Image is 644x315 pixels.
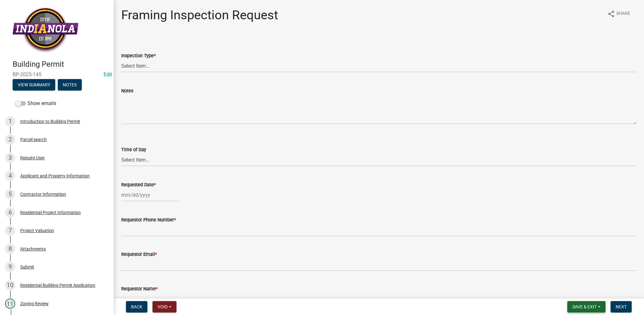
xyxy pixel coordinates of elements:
[20,210,81,215] div: Residential Project Information
[567,301,605,312] button: Save & Exit
[602,8,635,20] button: shareShare
[121,183,156,187] label: Requested Date
[13,7,78,53] img: City of Indianola, Iowa
[607,10,615,18] i: share
[121,148,146,152] label: Time of Day
[20,228,54,233] div: Project Valuation
[13,60,109,69] h4: Building Permit
[616,304,627,309] span: Next
[131,304,142,309] span: Back
[104,71,112,77] wm-modal-confirm: Edit Application Number
[121,252,157,257] label: Requestor Email
[20,156,45,160] div: Require User
[20,137,47,142] div: Parcel search
[5,134,15,145] div: 2
[20,119,80,124] div: Introduction to Building Permit
[121,218,176,222] label: Requestor Phone Number
[20,265,34,269] div: Submit
[5,207,15,218] div: 6
[5,299,15,309] div: 11
[15,100,56,107] label: Show emails
[5,225,15,236] div: 7
[611,301,632,312] button: Next
[5,280,15,290] div: 10
[616,10,630,18] span: Share
[152,301,176,312] button: Void
[121,8,278,23] h1: Framing Inspection Request
[572,304,597,309] span: Save & Exit
[20,301,49,306] div: Zoning Review
[121,188,179,201] input: mm/dd/yyyy
[126,301,147,312] button: Back
[13,83,55,88] wm-modal-confirm: Summary
[20,247,46,251] div: Attachments
[5,244,15,254] div: 8
[58,83,82,88] wm-modal-confirm: Notes
[121,54,156,58] label: Inspection Type
[5,189,15,199] div: 5
[5,262,15,272] div: 9
[20,283,95,287] div: Residential Building Permit Application
[121,89,133,93] label: Notes
[58,79,82,90] button: Notes
[5,171,15,181] div: 4
[121,287,158,291] label: Requestor Name
[5,153,15,163] div: 3
[13,71,101,77] span: BP-2025-145
[20,192,66,196] div: Contractor Information
[158,304,168,309] span: Void
[20,174,90,178] div: Applicant and Property Information
[104,71,112,77] a: Edit
[13,79,55,90] button: View Summary
[5,116,15,127] div: 1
